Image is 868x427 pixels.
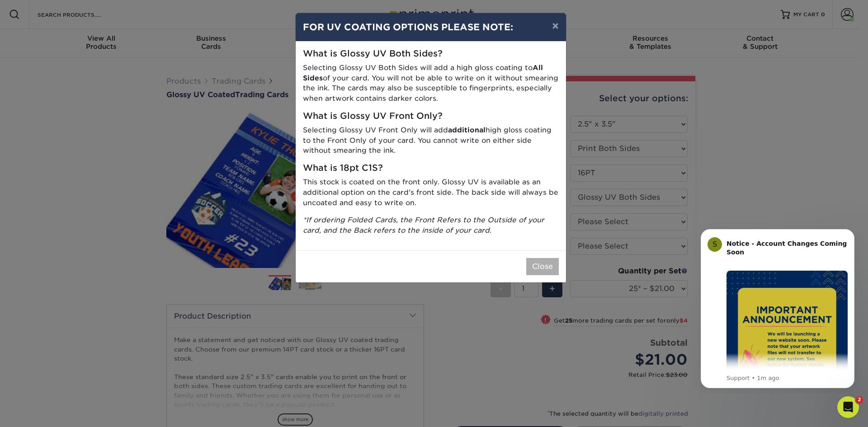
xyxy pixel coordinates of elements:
[545,13,566,38] button: ×
[687,221,868,394] iframe: Intercom notifications message
[837,396,859,418] iframe: Intercom live chat
[303,125,559,156] p: Selecting Glossy UV Front Only will add high gloss coating to the Front Only of your card. You ca...
[526,258,559,275] button: Close
[303,177,559,208] p: This stock is coated on the front only. Glossy UV is available as an additional option on the car...
[303,49,559,59] h5: What is Glossy UV Both Sides?
[303,216,544,235] i: *If ordering Folded Cards, the Front Refers to the Outside of your card, and the Back refers to t...
[303,63,559,104] p: Selecting Glossy UV Both Sides will add a high gloss coating to of your card. You will not be abl...
[303,20,559,34] h4: FOR UV COATING OPTIONS PLEASE NOTE:
[303,63,543,82] strong: All Sides
[856,396,863,404] span: 2
[303,163,559,174] h5: What is 18pt C1S?
[303,111,559,122] h5: What is Glossy UV Front Only?
[448,126,486,134] strong: additional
